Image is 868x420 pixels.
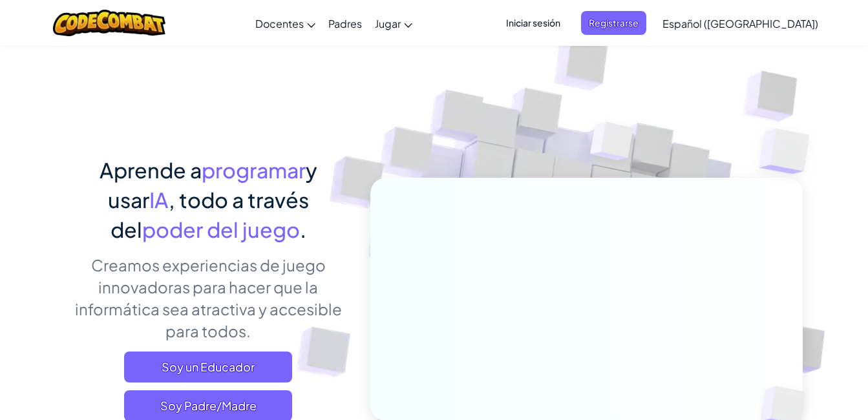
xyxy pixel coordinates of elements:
[300,216,306,242] span: .
[566,96,659,193] img: Overlap cubes
[255,17,304,30] span: Docentes
[53,10,166,36] img: CodeCombat logo
[656,6,825,41] a: Español ([GEOGRAPHIC_DATA])
[368,6,419,41] a: Jugar
[249,6,322,41] a: Docentes
[111,187,309,242] span: , todo a través del
[322,6,368,41] a: Padres
[375,17,401,30] span: Jugar
[662,17,818,30] span: Español ([GEOGRAPHIC_DATA])
[66,254,351,342] p: Creamos experiencias de juego innovadoras para hacer que la informática sea atractiva y accesible...
[498,11,568,35] button: Iniciar sesión
[581,11,646,35] button: Registrarse
[142,216,300,242] span: poder del juego
[734,97,845,206] img: Overlap cubes
[124,352,292,383] a: Soy un Educador
[202,157,306,183] span: programar
[149,187,169,213] span: IA
[100,157,202,183] span: Aprende a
